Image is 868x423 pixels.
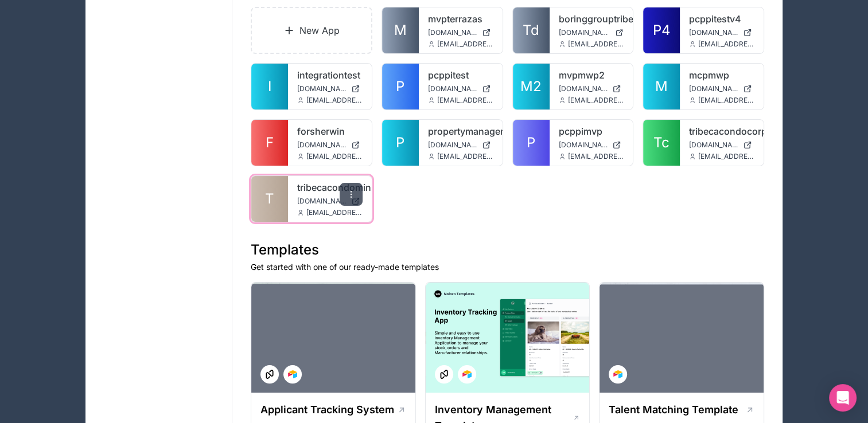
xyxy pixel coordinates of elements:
[689,28,754,37] a: [DOMAIN_NAME]
[251,261,764,273] p: Get started with one of our ready-made templates
[428,140,493,150] a: [DOMAIN_NAME]
[297,197,347,206] span: [DOMAIN_NAME]
[437,152,493,161] span: [EMAIL_ADDRESS][DOMAIN_NAME]
[523,21,539,40] span: Td
[689,12,754,26] a: pcppitestv4
[689,28,738,37] span: [DOMAIN_NAME]
[251,64,288,109] a: I
[297,68,363,82] a: integrationtest
[394,21,407,40] span: M
[643,120,680,166] a: Tc
[251,176,288,222] a: T
[265,190,274,208] span: T
[689,84,738,93] span: [DOMAIN_NAME]
[396,134,404,152] span: P
[559,84,608,93] span: [DOMAIN_NAME]
[559,12,624,26] a: boringgrouptribeca
[653,21,671,40] span: P4
[527,134,535,152] span: P
[643,7,680,53] a: P4
[297,124,363,138] a: forsherwin
[513,120,550,166] a: P
[520,77,542,96] span: M2
[297,140,347,150] span: [DOMAIN_NAME]
[428,28,477,37] span: [DOMAIN_NAME]
[653,134,670,152] span: Tc
[559,28,624,37] a: [DOMAIN_NAME]
[513,7,550,53] a: Td
[689,68,754,82] a: mcpmwp
[559,84,624,93] a: [DOMAIN_NAME]
[306,152,363,161] span: [EMAIL_ADDRESS][DOMAIN_NAME]
[609,402,738,418] h1: Talent Matching Template
[428,84,493,93] a: [DOMAIN_NAME]
[251,7,372,54] a: New App
[251,120,288,166] a: F
[297,84,347,93] span: [DOMAIN_NAME]
[266,134,274,152] span: F
[297,181,363,194] a: tribecacondominiumcorp
[428,140,477,150] span: [DOMAIN_NAME]
[297,84,363,93] a: [DOMAIN_NAME]
[689,140,738,150] span: [DOMAIN_NAME]
[428,84,477,93] span: [DOMAIN_NAME]
[698,152,754,161] span: [EMAIL_ADDRESS][DOMAIN_NAME]
[513,64,550,109] a: M2
[689,124,754,138] a: tribecacondocorp
[462,370,472,379] img: Airtable Logo
[382,120,419,166] a: P
[698,40,754,49] span: [EMAIL_ADDRESS][DOMAIN_NAME]
[297,197,363,206] a: [DOMAIN_NAME]
[689,140,754,150] a: [DOMAIN_NAME]
[643,64,680,109] a: M
[428,12,493,26] a: mvpterrazas
[268,77,271,96] span: I
[428,68,493,82] a: pcppitest
[382,64,419,109] a: P
[396,77,404,96] span: P
[613,370,622,379] img: Airtable Logo
[698,96,754,105] span: [EMAIL_ADDRESS][DOMAIN_NAME]
[689,84,754,93] a: [DOMAIN_NAME]
[568,96,624,105] span: [EMAIL_ADDRESS][DOMAIN_NAME]
[428,124,493,138] a: propertymanagementssssssss
[559,28,611,37] span: [DOMAIN_NAME]
[428,28,493,37] a: [DOMAIN_NAME]
[568,152,624,161] span: [EMAIL_ADDRESS][DOMAIN_NAME]
[251,241,764,259] h1: Templates
[306,96,363,105] span: [EMAIL_ADDRESS][DOMAIN_NAME]
[559,140,608,150] span: [DOMAIN_NAME]
[655,77,668,96] span: M
[437,40,493,49] span: [EMAIL_ADDRESS][DOMAIN_NAME]
[260,402,394,418] h1: Applicant Tracking System
[382,7,419,53] a: M
[559,68,624,82] a: mvpmwp2
[829,384,857,412] div: Open Intercom Messenger
[568,40,624,49] span: [EMAIL_ADDRESS][DOMAIN_NAME]
[306,208,363,217] span: [EMAIL_ADDRESS][DOMAIN_NAME]
[288,370,297,379] img: Airtable Logo
[559,124,624,138] a: pcppimvp
[297,140,363,150] a: [DOMAIN_NAME]
[437,96,493,105] span: [EMAIL_ADDRESS][DOMAIN_NAME]
[559,140,624,150] a: [DOMAIN_NAME]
